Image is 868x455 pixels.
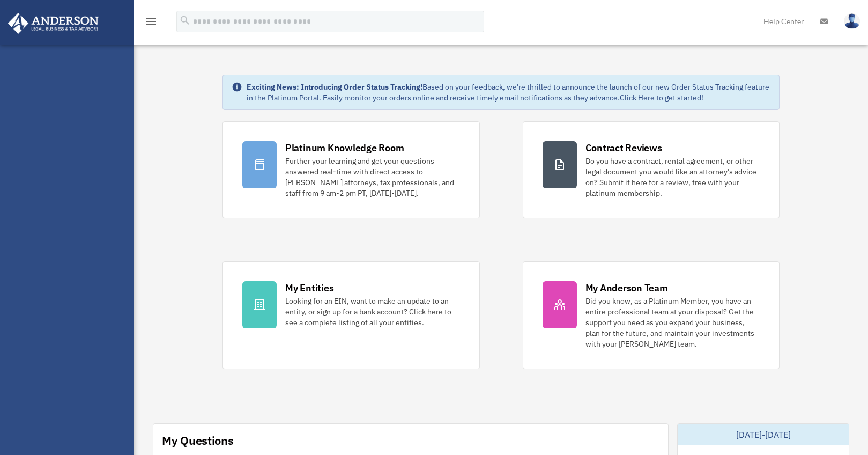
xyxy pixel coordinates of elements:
[5,13,102,34] img: Anderson Advisors Platinum Portal
[585,156,760,199] div: Do you have a contract, rental agreement, or other legal document you would like an attorney's ad...
[523,261,780,369] a: My Anderson Team Did you know, as a Platinum Member, you have an entire professional team at your...
[585,281,668,295] div: My Anderson Team
[179,14,191,26] i: search
[523,121,780,218] a: Contract Reviews Do you have a contract, rental agreement, or other legal document you would like...
[162,432,234,449] div: My Questions
[678,424,849,445] div: [DATE]-[DATE]
[145,15,158,28] i: menu
[585,296,760,349] div: Did you know, as a Platinum Member, you have an entire professional team at your disposal? Get th...
[285,281,333,295] div: My Entities
[247,82,422,92] strong: Exciting News: Introducing Order Status Tracking!
[145,19,158,28] a: menu
[222,121,480,218] a: Platinum Knowledge Room Further your learning and get your questions answered real-time with dire...
[844,13,860,29] img: User Pic
[222,261,480,369] a: My Entities Looking for an EIN, want to make an update to an entity, or sign up for a bank accoun...
[247,82,770,103] div: Based on your feedback, we're thrilled to announce the launch of our new Order Status Tracking fe...
[285,156,460,199] div: Further your learning and get your questions answered real-time with direct access to [PERSON_NAM...
[285,296,460,328] div: Looking for an EIN, want to make an update to an entity, or sign up for a bank account? Click her...
[285,141,404,155] div: Platinum Knowledge Room
[585,141,662,155] div: Contract Reviews
[620,93,703,102] a: Click Here to get started!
